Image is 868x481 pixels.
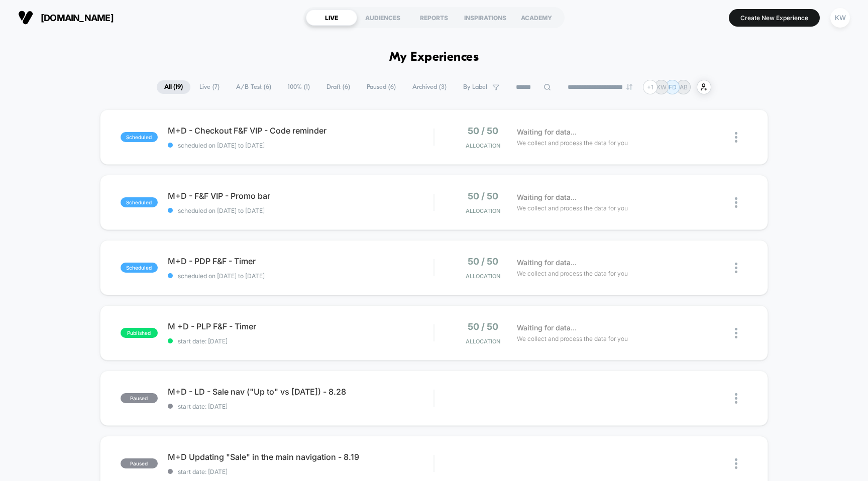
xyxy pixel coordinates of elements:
[389,50,479,65] h1: My Experiences
[168,337,434,345] span: start date: [DATE]
[468,256,498,267] span: 50 / 50
[517,322,577,333] span: Waiting for data...
[157,80,190,94] span: All ( 19 )
[517,203,628,213] span: We collect and process the data for you
[511,10,562,26] div: ACADEMY
[643,80,658,94] div: + 1
[168,191,434,201] span: M+D - F&F VIP - Promo bar
[168,387,434,397] span: M+D - LD - Sale nav ("Up to" vs [DATE]) - 8.28
[680,83,688,91] p: AB
[168,207,434,214] span: scheduled on [DATE] to [DATE]
[729,9,820,27] button: Create New Experience
[18,10,33,25] img: Visually logo
[168,142,434,149] span: scheduled on [DATE] to [DATE]
[517,138,628,148] span: We collect and process the data for you
[168,452,434,462] span: M+D Updating "Sale" in the main navigation - 8.19
[466,273,500,280] span: Allocation
[468,126,498,136] span: 50 / 50
[280,80,317,94] span: 100% ( 1 )
[669,83,677,91] p: FD
[466,207,500,214] span: Allocation
[121,132,158,142] span: scheduled
[468,191,498,201] span: 50 / 50
[121,393,158,403] span: paused
[306,10,357,26] div: LIVE
[319,80,358,94] span: Draft ( 6 )
[517,269,628,278] span: We collect and process the data for you
[517,334,628,343] span: We collect and process the data for you
[168,321,434,331] span: M +D - PLP F&F - Timer
[827,8,853,28] button: KW
[735,197,737,208] img: close
[15,10,117,26] button: [DOMAIN_NAME]
[229,80,279,94] span: A/B Test ( 6 )
[357,10,408,26] div: AUDIENCES
[517,127,577,138] span: Waiting for data...
[735,263,737,273] img: close
[830,8,850,28] div: KW
[466,338,500,345] span: Allocation
[735,393,737,404] img: close
[460,10,511,26] div: INSPIRATIONS
[466,142,500,149] span: Allocation
[657,83,667,91] p: KW
[408,10,460,26] div: REPORTS
[735,328,737,338] img: close
[468,321,498,332] span: 50 / 50
[121,197,158,207] span: scheduled
[192,80,227,94] span: Live ( 7 )
[121,328,158,338] span: published
[168,126,434,136] span: M+D - Checkout F&F VIP - Code reminder
[405,80,454,94] span: Archived ( 3 )
[735,132,737,143] img: close
[121,458,158,468] span: paused
[168,468,434,475] span: start date: [DATE]
[121,263,158,273] span: scheduled
[517,257,577,268] span: Waiting for data...
[168,403,434,410] span: start date: [DATE]
[463,83,487,91] span: By Label
[168,272,434,280] span: scheduled on [DATE] to [DATE]
[626,84,632,90] img: end
[517,192,577,203] span: Waiting for data...
[168,256,434,266] span: M+D - PDP F&F - Timer
[359,80,403,94] span: Paused ( 6 )
[735,458,737,469] img: close
[41,13,114,23] span: [DOMAIN_NAME]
